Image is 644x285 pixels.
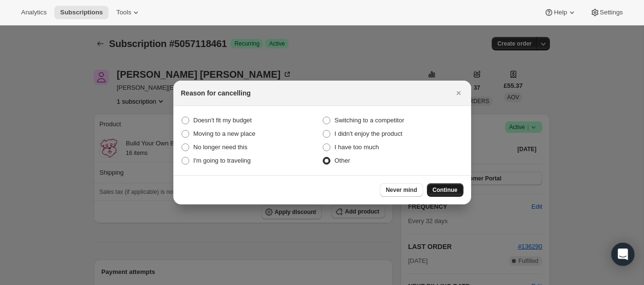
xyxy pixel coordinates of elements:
button: Settings [584,6,629,19]
span: Settings [600,9,623,16]
span: I didn't enjoy the product [335,130,402,137]
button: Analytics [15,6,52,19]
span: Subscriptions [60,9,103,16]
span: Never mind [386,186,417,194]
span: Analytics [21,9,47,16]
span: I have too much [335,143,379,151]
span: Tools [116,9,131,16]
div: Open Intercom Messenger [611,243,634,266]
button: Close [452,86,465,100]
button: Continue [427,183,463,197]
span: Help [554,9,567,16]
span: Switching to a competitor [335,117,404,124]
span: Doesn't fit my budget [194,117,252,124]
h2: Reason for cancelling [181,88,251,98]
span: No longer need this [194,143,248,151]
span: I'm going to traveling [194,157,251,164]
button: Subscriptions [54,6,109,19]
span: Moving to a new place [194,130,255,137]
button: Help [538,6,582,19]
span: Continue [433,186,458,194]
span: Other [335,157,351,164]
button: Never mind [380,183,423,197]
button: Tools [110,6,146,19]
